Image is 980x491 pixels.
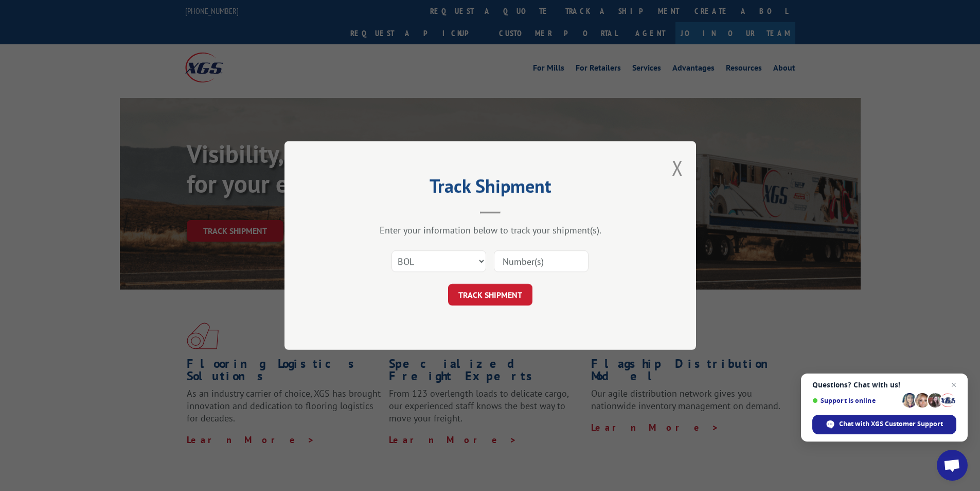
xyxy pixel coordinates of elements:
[672,154,683,181] button: Close modal
[336,224,645,236] div: Enter your information below to track your shipment(s).
[839,419,943,429] span: Chat with XGS Customer Support
[937,450,968,481] a: Open chat
[812,415,956,434] span: Chat with XGS Customer Support
[448,284,532,306] button: TRACK SHIPMENT
[336,179,645,198] h2: Track Shipment
[494,250,589,272] input: Number(s)
[812,397,899,404] span: Support is online
[812,381,956,389] span: Questions? Chat with us!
